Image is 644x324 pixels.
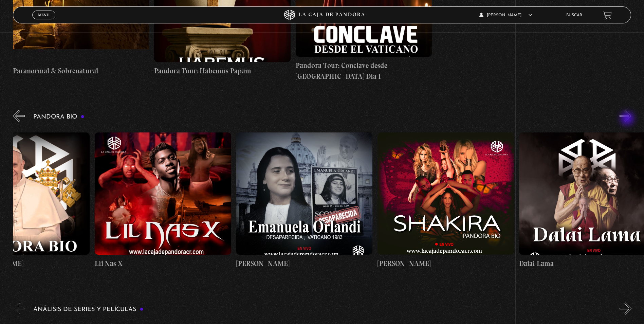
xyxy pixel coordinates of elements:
[378,127,514,274] a: [PERSON_NAME]
[566,13,582,17] a: Buscar
[95,127,231,274] a: Lil Nas X
[38,13,49,17] span: Menu
[95,258,231,269] h4: Lil Nas X
[296,60,432,82] h4: Pandora Tour: Conclave desde [GEOGRAPHIC_DATA] Dia 1
[236,127,372,274] a: [PERSON_NAME]
[33,114,85,120] h3: Pandora Bio
[378,258,514,269] h4: [PERSON_NAME]
[603,11,612,20] a: View your shopping cart
[236,258,372,269] h4: [PERSON_NAME]
[479,13,532,17] span: [PERSON_NAME]
[13,303,25,314] button: Previous
[154,66,290,76] h4: Pandora Tour: Habemus Papam
[33,306,144,313] h3: Análisis de series y películas
[13,66,149,76] h4: Paranormal & Sobrenatural
[13,110,25,122] button: Previous
[620,110,631,122] button: Next
[620,303,631,314] button: Next
[36,19,52,23] span: Cerrar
